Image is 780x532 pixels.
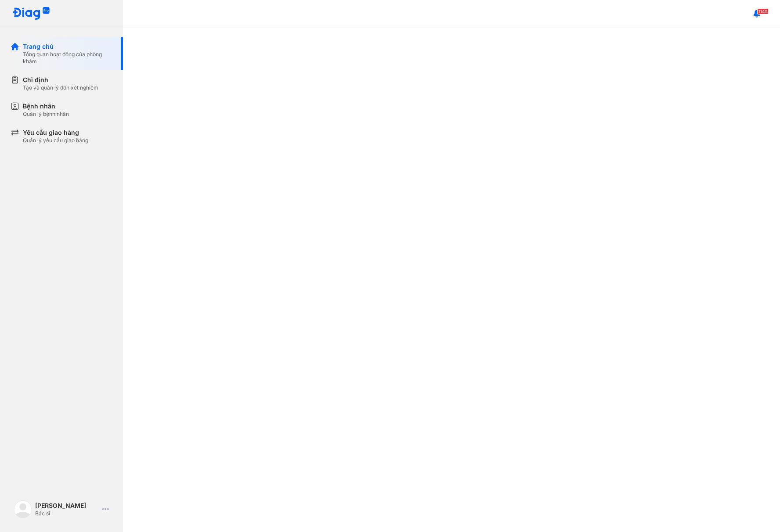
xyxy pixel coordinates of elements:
img: logo [12,7,50,21]
div: Tạo và quản lý đơn xét nghiệm [23,84,98,91]
div: Bác sĩ [35,510,98,517]
div: [PERSON_NAME] [35,501,98,510]
div: Chỉ định [23,75,98,84]
div: Tổng quan hoạt động của phòng khám [23,51,112,65]
div: Quản lý yêu cầu giao hàng [23,137,88,144]
div: Yêu cầu giao hàng [23,128,88,137]
div: Quản lý bệnh nhân [23,111,69,118]
span: 1140 [757,8,769,14]
img: logo [14,500,32,518]
div: Bệnh nhân [23,102,69,111]
div: Trang chủ [23,42,112,51]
